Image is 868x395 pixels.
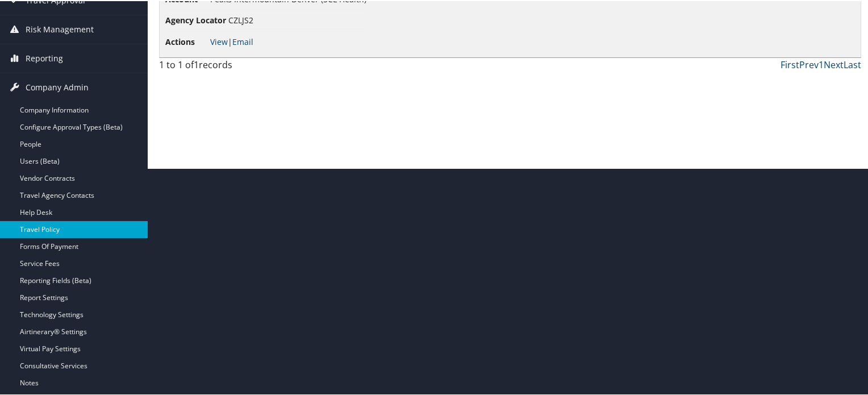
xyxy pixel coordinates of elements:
span: Agency Locator [165,13,226,26]
a: Prev [799,57,819,70]
div: 1 to 1 of records [159,57,322,76]
a: Next [824,57,844,70]
a: View [210,35,228,46]
a: 1 [819,57,824,70]
a: First [781,57,799,70]
span: Risk Management [26,14,94,43]
a: Email [232,35,253,46]
span: Company Admin [26,72,89,101]
span: 1 [194,57,199,70]
span: Actions [165,35,208,47]
span: | [210,35,253,46]
span: CZLJS2 [228,14,253,24]
a: Last [844,57,861,70]
span: Reporting [26,43,63,72]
